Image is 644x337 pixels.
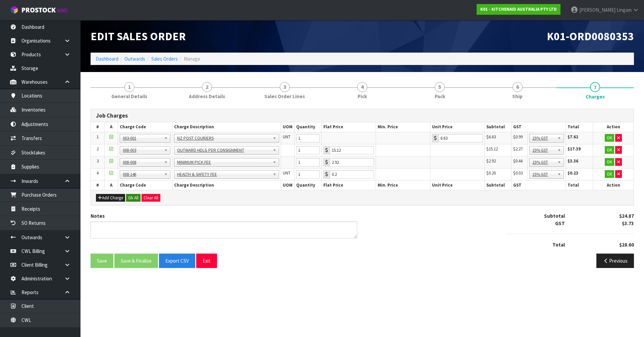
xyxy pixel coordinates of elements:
span: ProStock [21,6,56,14]
small: WMS [57,7,67,14]
span: $0.03 [513,170,523,176]
input: Quanity [296,170,320,179]
td: 3 [91,156,104,168]
button: Exit [196,254,217,268]
span: $0.20 [486,170,496,176]
span: $15.12 [486,146,498,152]
strong: $28.60 [619,242,634,248]
span: 15% GST [532,171,555,179]
span: 5 [435,82,445,92]
th: Min. Price [376,180,430,190]
h3: Job Charges [96,113,629,119]
button: Add Charge [96,194,125,202]
span: 003-001 [123,134,161,142]
th: Unit Price [430,180,484,190]
span: 2 [202,82,212,92]
strong: $0.23 [568,170,578,176]
strong: $17.39 [568,146,581,152]
span: Lingam [616,7,632,13]
span: 15% GST [532,134,555,142]
span: 008-146 [123,171,161,179]
span: OUTWARD HDLG PER CONSIGNMENT [177,146,270,154]
th: UOM [281,180,294,190]
span: $2.27 [513,146,523,152]
a: Outwards [124,56,145,62]
th: Min. Price [376,122,430,132]
strong: $3.73 [622,220,634,226]
input: Base [330,158,374,166]
td: 2 [91,144,104,156]
a: Dashboard [96,56,118,62]
span: $0.99 [513,134,523,140]
th: Flat Price [322,122,376,132]
button: OK [605,146,614,154]
span: Manage [184,56,200,62]
button: OK [605,170,614,178]
span: $0.44 [513,158,523,164]
input: Quanity [296,158,320,166]
th: Charge Code [118,180,172,190]
td: 1 [91,132,104,144]
strong: $7.62 [568,134,578,140]
strong: Total [552,242,565,248]
button: Save [91,254,113,268]
input: Per Unit [438,134,483,142]
span: Charges [91,104,634,273]
strong: K01 - KITCHENAID AUSTRALIA PTY LTD [480,6,557,12]
th: Subtotal [484,122,512,132]
th: Total [566,122,593,132]
span: 6 [513,82,523,92]
span: Charges [586,93,605,100]
th: Flat Price [322,180,376,190]
span: UNT [283,170,290,176]
th: A [104,180,118,190]
span: 3 [280,82,290,92]
span: UNT [283,134,290,140]
label: Notes [91,212,105,219]
span: 15% GST [532,146,555,154]
th: Charge Code [118,122,172,132]
input: Quanity [296,146,320,154]
span: Ship [512,93,523,100]
span: 1 [124,82,135,92]
span: NZ POST COURIERS [177,134,270,142]
th: Action [593,180,634,190]
th: Unit Price [430,122,484,132]
th: Total [566,180,593,190]
span: Address Details [189,93,225,100]
button: Ok All [126,194,141,202]
span: Sales Order Lines [264,93,305,100]
span: MINIMUM PICK FEE [177,158,270,166]
th: A [104,122,118,132]
th: Charge Description [172,122,281,132]
th: Quantity [294,180,322,190]
span: 4 [357,82,367,92]
span: [PERSON_NAME] [579,7,615,13]
span: General Details [111,93,147,100]
strong: GST [555,220,565,226]
th: Action [593,122,634,132]
button: Previous [596,254,634,268]
button: Export CSV [159,254,195,268]
input: Base [330,170,374,179]
input: Base [330,146,374,154]
th: Quantity [294,122,322,132]
span: 15% GST [532,158,555,166]
button: OK [605,158,614,166]
a: K01 - KITCHENAID AUSTRALIA PTY LTD [477,4,560,15]
strong: $3.36 [568,158,578,164]
span: K01-ORD0080353 [547,29,634,43]
button: Save & Finalise [114,254,158,268]
th: Charge Description [172,180,281,190]
span: 7 [590,82,600,92]
button: OK [605,134,614,142]
span: 008-003 [123,146,161,154]
th: # [91,122,104,132]
th: # [91,180,104,190]
strong: $24.87 [619,213,634,219]
th: GST [512,122,566,132]
th: GST [512,180,566,190]
th: UOM [281,122,294,132]
img: cube-alt.png [10,6,18,14]
th: Subtotal [484,180,512,190]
